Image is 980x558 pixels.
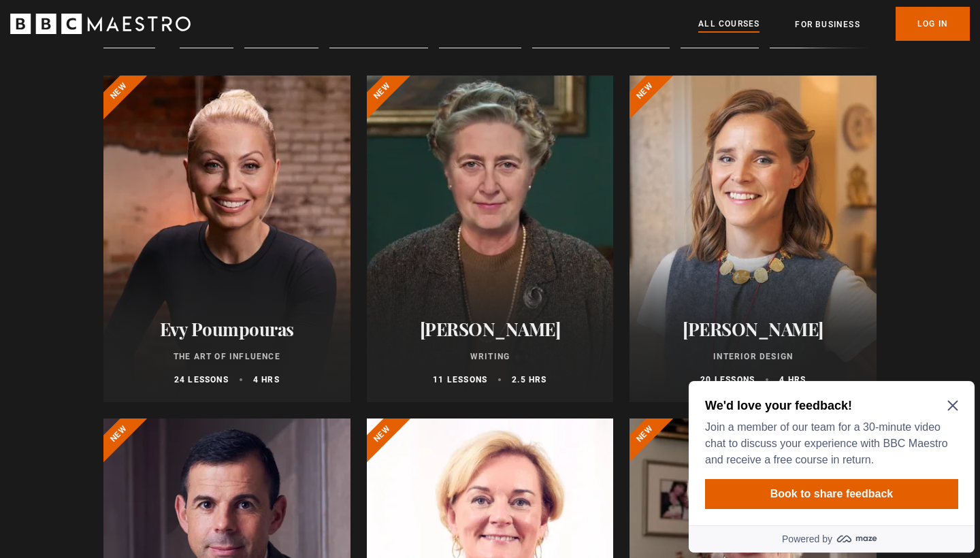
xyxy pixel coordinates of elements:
a: Evy Poumpouras The Art of Influence 24 lessons 4 hrs New [103,76,350,402]
a: Log In [896,7,970,41]
a: For business [795,18,860,31]
h2: [PERSON_NAME] [646,318,860,340]
p: Join a member of our team for a 30-minute video chat to discuss your experience with BBC Maestro ... [22,44,269,93]
svg: BBC Maestro [10,14,191,34]
nav: Primary [698,7,970,41]
p: 11 lessons [433,374,487,386]
p: Interior Design [646,350,860,363]
p: 4 hrs [253,374,280,386]
button: Book to share feedback [22,103,275,133]
p: 2.5 hrs [512,374,546,386]
p: The Art of Influence [120,350,334,363]
h2: We'd love your feedback! [22,22,269,38]
p: 20 lessons [700,374,755,386]
a: [PERSON_NAME] Interior Design 20 lessons 4 hrs New [630,76,877,402]
h2: Evy Poumpouras [120,318,334,340]
p: 24 lessons [174,374,229,386]
button: Close Maze Prompt [264,24,275,35]
div: Optional study invitation [5,5,291,177]
p: Writing [383,350,598,363]
a: All Courses [698,17,759,32]
p: 4 hrs [779,374,806,386]
a: Powered by maze [5,150,291,177]
h2: [PERSON_NAME] [383,318,598,340]
a: [PERSON_NAME] Writing 11 lessons 2.5 hrs New [367,76,614,402]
